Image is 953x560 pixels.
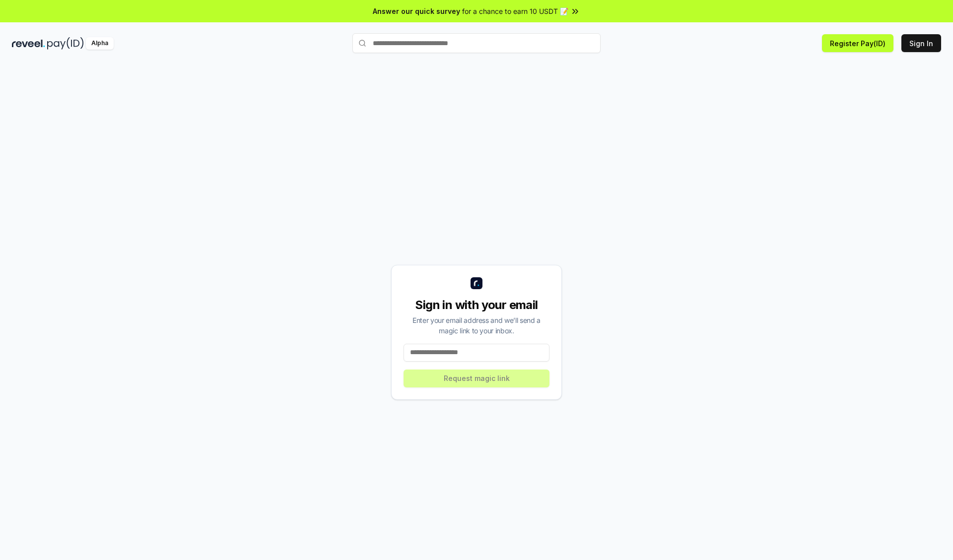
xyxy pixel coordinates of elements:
button: Register Pay(ID) [822,34,893,52]
button: Sign In [901,34,941,52]
img: reveel_dark [12,37,45,50]
div: Alpha [86,37,114,50]
img: logo_small [471,277,482,289]
img: pay_id [47,37,84,50]
div: Sign in with your email [404,297,549,313]
span: for a chance to earn 10 USDT 📝 [462,6,568,16]
div: Enter your email address and we’ll send a magic link to your inbox. [404,315,549,336]
span: Answer our quick survey [373,6,460,16]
